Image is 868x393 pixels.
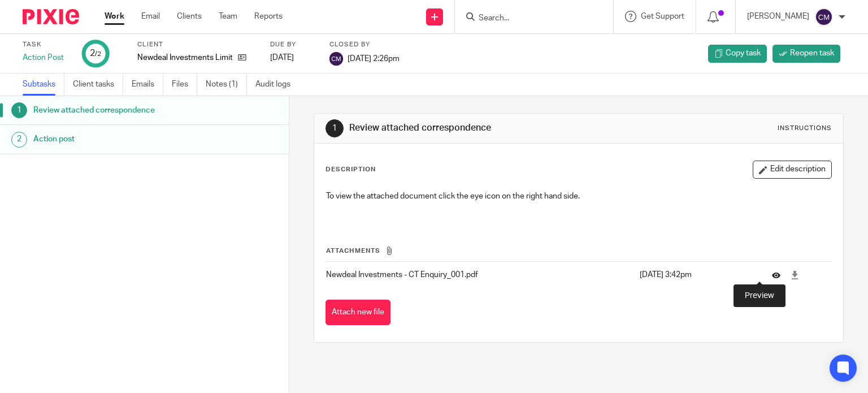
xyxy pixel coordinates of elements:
[11,132,27,148] div: 2
[329,52,343,66] img: svg%3E
[270,40,315,49] label: Due by
[137,52,232,63] p: Newdeal Investments Limited
[23,52,68,63] div: Action Post
[326,269,634,280] p: Newdeal Investments - CT Enquiry_001.pdf
[325,165,376,174] p: Description
[778,124,832,133] div: Instructions
[326,191,832,202] p: To view the attached document click the eye icon on the right hand side.
[772,45,840,63] a: Reopen task
[90,47,101,60] div: 2
[326,248,380,254] span: Attachments
[219,11,237,22] a: Team
[815,8,833,26] img: svg%3E
[325,119,344,137] div: 1
[132,74,163,96] a: Emails
[640,269,755,280] p: [DATE] 3:42pm
[349,122,602,134] h1: Review attached correspondence
[790,47,834,59] span: Reopen task
[726,47,761,59] span: Copy task
[73,74,123,96] a: Client tasks
[23,9,79,24] img: Pixie
[105,11,124,22] a: Work
[325,300,390,325] button: Attach new file
[137,40,256,49] label: Client
[23,40,68,49] label: Task
[270,52,315,63] div: [DATE]
[255,74,299,96] a: Audit logs
[206,74,247,96] a: Notes (1)
[791,269,799,280] a: Download
[708,45,767,63] a: Copy task
[348,54,400,62] span: [DATE] 2:26pm
[23,74,64,96] a: Subtasks
[11,102,27,118] div: 1
[33,131,196,148] h1: Action post
[747,11,809,22] p: [PERSON_NAME]
[753,161,832,179] button: Edit description
[254,11,283,22] a: Reports
[641,12,684,20] span: Get Support
[478,14,579,24] input: Search
[172,74,197,96] a: Files
[177,11,202,22] a: Clients
[95,51,101,57] small: /2
[141,11,160,22] a: Email
[329,40,400,49] label: Closed by
[33,102,196,119] h1: Review attached correspondence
